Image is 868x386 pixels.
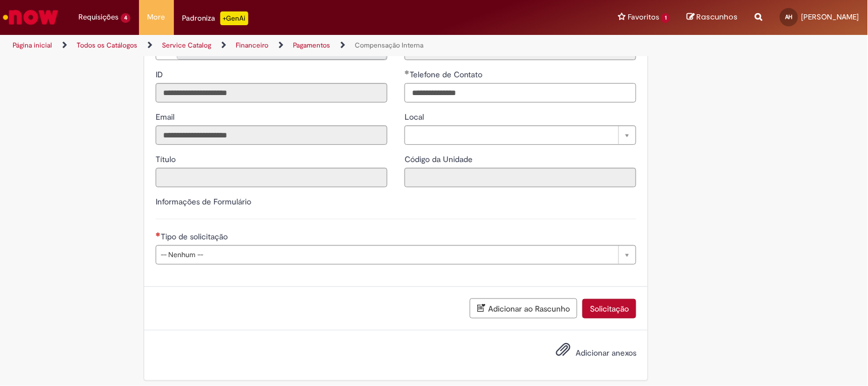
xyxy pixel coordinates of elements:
a: Pagamentos [293,41,330,50]
img: ServiceNow [1,6,60,29]
span: Somente leitura - Código da Unidade [405,154,475,164]
input: Código da Unidade [405,168,636,187]
span: Requisições [78,11,118,23]
span: Favoritos [628,11,659,23]
a: Limpar campo Local [405,125,636,145]
input: Título [156,168,387,187]
span: AH [786,13,793,21]
a: Rascunhos [687,12,738,23]
input: Email [156,125,387,145]
a: Página inicial [13,41,52,50]
span: Somente leitura - Email [156,112,177,122]
input: ID [156,83,387,103]
label: Informações de Formulário [156,196,251,207]
button: Adicionar ao Rascunho [470,298,577,318]
ul: Trilhas de página [9,35,570,56]
span: Rascunhos [697,11,738,22]
button: Solicitação [582,299,636,318]
span: Somente leitura - Título [156,154,178,164]
span: Adicionar anexos [576,348,636,358]
span: -- Nenhum -- [161,246,613,264]
div: Padroniza [183,11,248,25]
span: Necessários [156,232,161,237]
a: Financeiro [236,41,268,50]
label: Somente leitura - ID [156,69,165,80]
span: 1 [661,13,670,23]
p: +GenAi [220,11,248,25]
a: Service Catalog [162,41,211,50]
span: Tipo de solicitação [161,231,230,242]
label: Somente leitura - Título [156,153,178,165]
button: Adicionar anexos [553,339,573,365]
span: Telefone de Contato [410,69,485,80]
a: Todos os Catálogos [77,41,137,50]
label: Somente leitura - Código da Unidade [405,153,475,165]
span: More [148,11,165,23]
span: [PERSON_NAME] [802,12,859,22]
label: Somente leitura - Email [156,111,177,123]
span: Local [405,112,426,122]
span: 4 [121,13,130,23]
input: Telefone de Contato [405,83,636,103]
a: Compensação Interna [355,41,423,50]
span: Somente leitura - ID [156,69,165,80]
span: Obrigatório Preenchido [405,70,410,74]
